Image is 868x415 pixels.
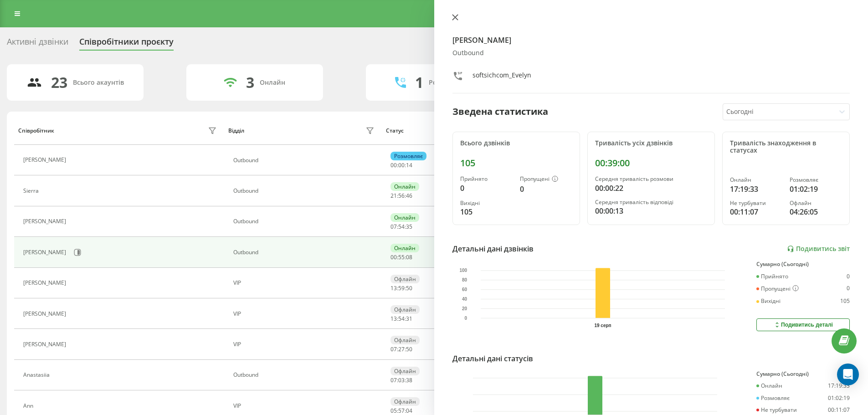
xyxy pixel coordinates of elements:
div: Оutbound [452,49,850,57]
div: : : [390,346,412,353]
div: Оutbound [233,157,377,164]
span: 54 [398,223,405,231]
div: : : [390,316,412,322]
div: Офлайн [390,367,420,375]
div: Не турбувати [756,407,797,413]
div: 0 [460,183,513,194]
div: 1 [415,74,423,91]
div: Середня тривалість розмови [595,176,707,182]
div: Open Intercom Messenger [837,364,859,385]
div: [PERSON_NAME] [23,157,68,163]
div: : : [390,254,412,261]
div: VIP [233,311,377,317]
div: 0 [847,273,850,280]
span: 21 [390,192,397,200]
div: [PERSON_NAME] [23,280,68,286]
div: [PERSON_NAME] [23,341,68,348]
span: 07 [390,345,397,353]
button: Подивитись деталі [756,318,850,331]
span: 13 [390,284,397,292]
div: 00:00:22 [595,183,707,194]
div: : : [390,377,412,384]
span: 56 [398,192,405,200]
span: 04 [406,407,412,415]
div: Офлайн [390,275,420,283]
div: Всього дзвінків [460,139,572,147]
text: 19 серп [594,323,611,328]
div: Оutbound [233,188,377,194]
div: 17:19:33 [828,383,850,389]
div: Офлайн [390,305,420,314]
div: Офлайн [790,200,842,206]
div: Офлайн [390,397,420,406]
div: Сумарно (Сьогодні) [756,261,850,267]
span: 00 [398,161,405,169]
span: 14 [406,161,412,169]
span: 07 [390,223,397,231]
span: 07 [390,376,397,384]
div: Відділ [228,128,244,134]
div: Вихідні [756,298,781,304]
div: 00:11:07 [730,206,782,217]
span: 57 [398,407,405,415]
div: Anastasiia [23,372,52,378]
h4: [PERSON_NAME] [452,35,850,46]
span: 59 [398,284,405,292]
div: 01:02:19 [828,395,850,401]
span: 54 [398,315,405,323]
div: Розмовляє [790,177,842,183]
div: Онлайн [756,383,782,389]
div: Пропущені [520,176,572,183]
div: 105 [460,206,513,217]
div: 00:00:13 [595,205,707,216]
div: softsichcom_Evelyn [473,71,531,84]
span: 50 [406,345,412,353]
span: 08 [406,253,412,261]
span: 05 [390,407,397,415]
div: Сумарно (Сьогодні) [756,371,850,377]
div: 00:11:07 [828,407,850,413]
div: VIP [233,280,377,286]
span: 38 [406,376,412,384]
text: 40 [462,297,467,302]
span: 13 [390,315,397,323]
div: Пропущені [756,285,799,292]
div: Онлайн [730,177,782,183]
div: Розмовляє [756,395,790,401]
div: Онлайн [260,79,285,87]
div: 01:02:19 [790,184,842,195]
text: 20 [462,306,467,311]
span: 50 [406,284,412,292]
div: 23 [51,74,67,91]
div: Вихідні [460,200,513,206]
div: Онлайн [390,213,419,222]
div: Онлайн [390,244,419,252]
div: [PERSON_NAME] [23,218,68,225]
span: 27 [398,345,405,353]
div: : : [390,224,412,230]
div: Не турбувати [730,200,782,206]
div: Детальні дані дзвінків [452,243,534,254]
div: Статус [386,128,404,134]
div: Співробітник [18,128,54,134]
text: 0 [464,316,467,321]
div: Співробітники проєкту [79,37,174,51]
div: 105 [840,298,850,304]
div: [PERSON_NAME] [23,249,68,256]
span: 00 [390,253,397,261]
div: Всього акаунтів [73,79,124,87]
div: Прийнято [756,273,788,280]
div: Тривалість знаходження в статусах [730,139,842,155]
div: VIP [233,341,377,348]
text: 80 [462,277,467,282]
div: Оutbound [233,249,377,256]
div: Оutbound [233,372,377,378]
div: : : [390,285,412,292]
div: : : [390,408,412,414]
div: Онлайн [390,182,419,191]
div: 105 [460,158,572,169]
a: Подивитись звіт [787,245,850,253]
span: 35 [406,223,412,231]
div: Офлайн [390,336,420,344]
div: Активні дзвінки [7,37,68,51]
